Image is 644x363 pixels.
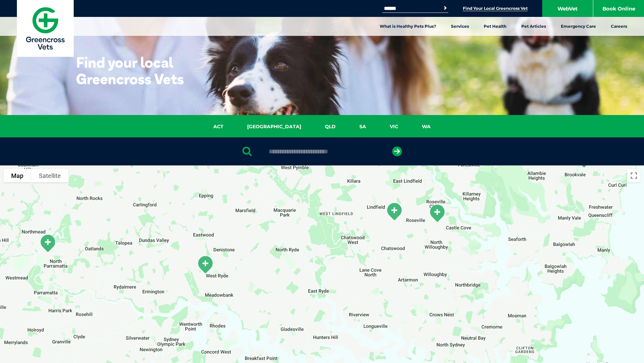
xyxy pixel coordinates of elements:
a: VIC [378,123,410,131]
a: Find Your Local Greencross Vet [463,6,528,11]
div: North Parramatta [37,231,59,255]
div: West Ryde Veterinary Clinic [194,253,216,277]
button: Search [442,5,449,12]
div: Chatswood [426,201,448,225]
a: Careers [603,17,635,36]
a: Emergency Care [553,17,603,36]
a: What is Healthy Pets Plus? [372,17,444,36]
a: Services [444,17,476,36]
button: Toggle fullscreen view [627,169,641,182]
button: Show satellite imagery [31,169,69,182]
a: WA [410,123,443,131]
a: [GEOGRAPHIC_DATA] [235,123,313,131]
div: Roseville [383,200,405,224]
a: SA [348,123,378,131]
h1: Find your local Greencross Vets [76,54,210,87]
a: QLD [313,123,348,131]
a: Pet Health [476,17,514,36]
a: Pet Articles [514,17,553,36]
button: Show street map [3,169,31,182]
a: ACT [201,123,235,131]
